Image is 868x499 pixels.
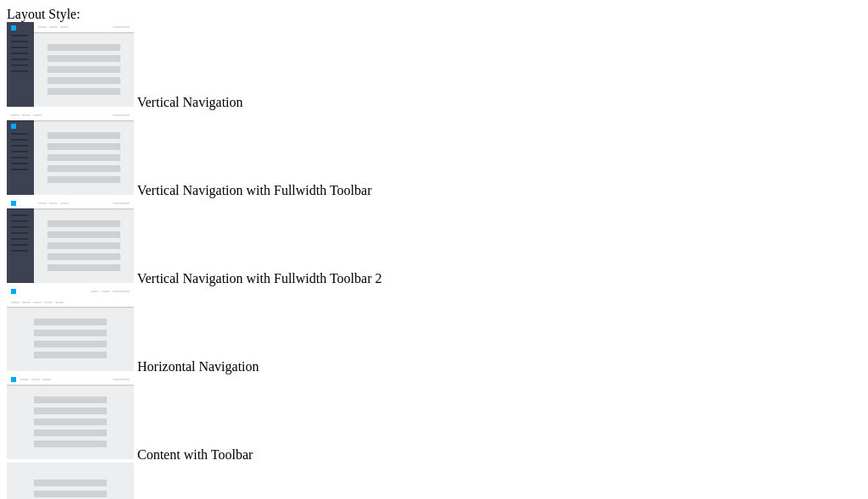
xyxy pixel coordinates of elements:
span: Vertical Navigation with Fullwidth Toolbar [137,183,372,197]
md-radio-button: Horizontal Navigation [7,286,861,374]
div: Layout Style: [7,7,861,22]
img: vertical-nav-with-full-toolbar-2.jpg [7,198,134,283]
img: vertical-nav.jpg [7,22,134,107]
md-radio-button: Content with Toolbar [7,374,861,463]
span: Horizontal Navigation [137,359,259,374]
md-radio-button: Vertical Navigation with Fullwidth Toolbar 2 [7,198,861,286]
md-radio-button: Vertical Navigation with Fullwidth Toolbar [7,110,861,198]
md-radio-button: Vertical Navigation [7,22,861,110]
img: vertical-nav-with-full-toolbar.jpg [7,110,134,195]
span: Vertical Navigation with Fullwidth Toolbar 2 [137,271,382,286]
span: Vertical Navigation [137,95,243,109]
img: horizontal-nav.jpg [7,286,134,371]
img: content-with-toolbar.jpg [7,374,134,459]
span: Content with Toolbar [137,447,253,462]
